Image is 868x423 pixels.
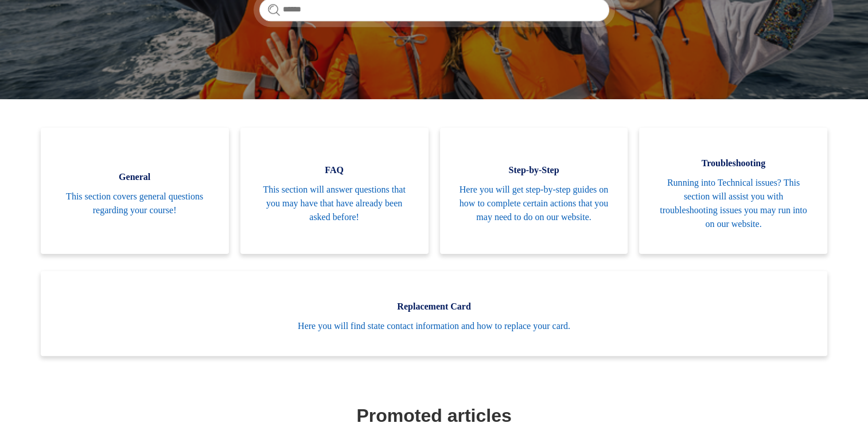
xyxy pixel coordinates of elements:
[58,300,811,314] span: Replacement Card
[457,183,611,224] span: Here you will get step-by-step guides on how to complete certain actions that you may need to do ...
[41,128,229,254] a: General This section covers general questions regarding your course!
[41,271,828,356] a: Replacement Card Here you will find state contact information and how to replace your card.
[457,163,611,177] span: Step-by-Step
[58,170,212,184] span: General
[656,156,810,170] span: Troubleshooting
[58,319,811,333] span: Here you will find state contact information and how to replace your card.
[258,163,411,177] span: FAQ
[258,183,411,224] span: This section will answer questions that you may have that have already been asked before!
[58,190,212,217] span: This section covers general questions regarding your course!
[656,176,810,231] span: Running into Technical issues? This section will assist you with troubleshooting issues you may r...
[440,128,628,254] a: Step-by-Step Here you will get step-by-step guides on how to complete certain actions that you ma...
[240,128,429,254] a: FAQ This section will answer questions that you may have that have already been asked before!
[639,128,827,254] a: Troubleshooting Running into Technical issues? This section will assist you with troubleshooting ...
